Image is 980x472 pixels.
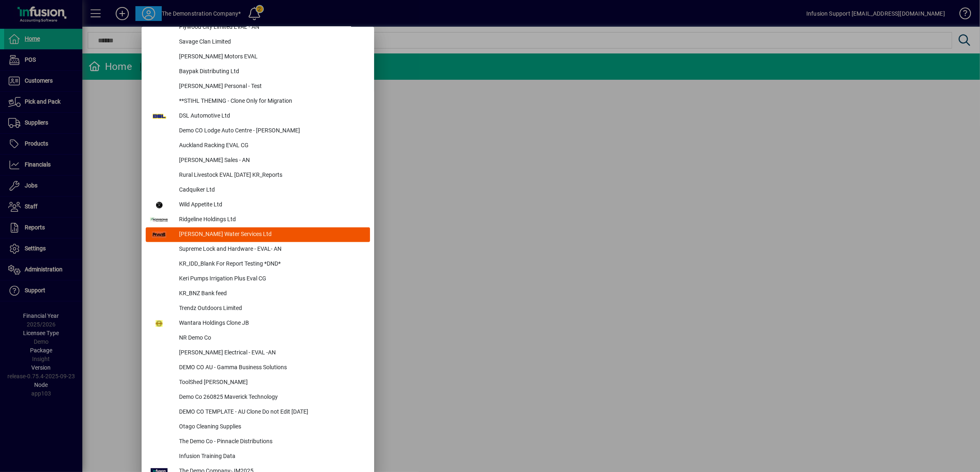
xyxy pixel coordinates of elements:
[172,272,370,287] div: Keri Pumps Irrigation Plus Eval CG
[146,242,370,257] button: Supreme Lock and Hardware - EVAL- AN
[146,20,370,35] button: Plywood City Limited EVAL - AN
[146,139,370,153] button: Auckland Racking EVAL CG
[146,94,370,109] button: **STIHL THEMING - Clone Only for Migration
[146,65,370,79] button: Baypak Distributing Ltd
[146,287,370,301] button: KR_BNZ Bank feed
[172,65,370,79] div: Baypak Distributing Ltd
[172,449,370,464] div: Infusion Training Data
[146,316,370,331] button: Wantara Holdings Clone JB
[146,346,370,361] button: [PERSON_NAME] Electrical - EVAL -AN
[172,35,370,50] div: Savage Clan Limited
[146,168,370,183] button: Rural Livestock EVAL [DATE] KR_Reports
[146,153,370,168] button: [PERSON_NAME] Sales - AN
[172,331,370,346] div: NR Demo Co
[172,213,370,227] div: Ridgeline Holdings Ltd
[172,153,370,168] div: [PERSON_NAME] Sales - AN
[146,272,370,287] button: Keri Pumps Irrigation Plus Eval CG
[146,390,370,405] button: Demo Co 260825 Maverick Technology
[172,168,370,183] div: Rural Livestock EVAL [DATE] KR_Reports
[146,124,370,139] button: Demo CO Lodge Auto Centre - [PERSON_NAME]
[146,183,370,198] button: Cadquiker Ltd
[172,420,370,435] div: Otago Cleaning Supplies
[146,435,370,449] button: The Demo Co - Pinnacle Distributions
[172,375,370,390] div: ToolShed [PERSON_NAME]
[172,79,370,94] div: [PERSON_NAME] Personal - Test
[172,50,370,65] div: [PERSON_NAME] Motors EVAL
[172,301,370,316] div: Trendz Outdoors Limited
[146,35,370,50] button: Savage Clan Limited
[146,198,370,213] button: Wild Appetite Ltd
[146,227,370,242] button: [PERSON_NAME] Water Services Ltd
[146,449,370,464] button: Infusion Training Data
[172,242,370,257] div: Supreme Lock and Hardware - EVAL- AN
[146,361,370,375] button: DEMO CO AU - Gamma Business Solutions
[172,316,370,331] div: Wantara Holdings Clone JB
[146,375,370,390] button: ToolShed [PERSON_NAME]
[172,183,370,198] div: Cadquiker Ltd
[172,198,370,213] div: Wild Appetite Ltd
[172,227,370,242] div: [PERSON_NAME] Water Services Ltd
[172,94,370,109] div: **STIHL THEMING - Clone Only for Migration
[146,420,370,435] button: Otago Cleaning Supplies
[146,301,370,316] button: Trendz Outdoors Limited
[146,79,370,94] button: [PERSON_NAME] Personal - Test
[172,390,370,405] div: Demo Co 260825 Maverick Technology
[146,109,370,124] button: DSL Automotive Ltd
[146,213,370,227] button: Ridgeline Holdings Ltd
[172,20,370,35] div: Plywood City Limited EVAL - AN
[146,257,370,272] button: KR_IDD_Blank For Report Testing *DND*
[172,405,370,420] div: DEMO CO TEMPLATE - AU Clone Do not Edit [DATE]
[172,257,370,272] div: KR_IDD_Blank For Report Testing *DND*
[146,331,370,346] button: NR Demo Co
[172,361,370,375] div: DEMO CO AU - Gamma Business Solutions
[172,435,370,449] div: The Demo Co - Pinnacle Distributions
[172,139,370,153] div: Auckland Racking EVAL CG
[172,109,370,124] div: DSL Automotive Ltd
[146,50,370,65] button: [PERSON_NAME] Motors EVAL
[172,124,370,139] div: Demo CO Lodge Auto Centre - [PERSON_NAME]
[172,346,370,361] div: [PERSON_NAME] Electrical - EVAL -AN
[172,287,370,301] div: KR_BNZ Bank feed
[146,405,370,420] button: DEMO CO TEMPLATE - AU Clone Do not Edit [DATE]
